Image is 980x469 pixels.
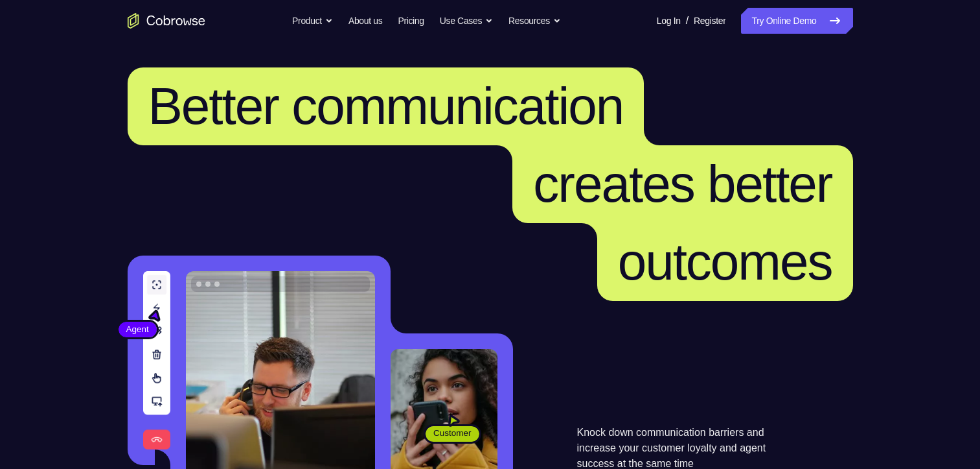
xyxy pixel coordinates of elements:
[508,8,561,34] button: Resources
[119,323,157,336] span: Agent
[398,8,424,34] a: Pricing
[128,13,205,29] a: Go to the home page
[348,8,382,34] a: About us
[533,155,832,213] span: creates better
[440,8,493,34] button: Use Cases
[657,8,681,34] a: Log In
[148,77,624,135] span: Better communication
[618,233,832,291] span: outcomes
[694,8,725,34] a: Register
[426,427,479,440] span: Customer
[686,13,689,29] span: /
[143,271,170,450] img: A series of tools used in co-browsing sessions
[292,8,333,34] button: Product
[741,8,852,34] a: Try Online Demo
